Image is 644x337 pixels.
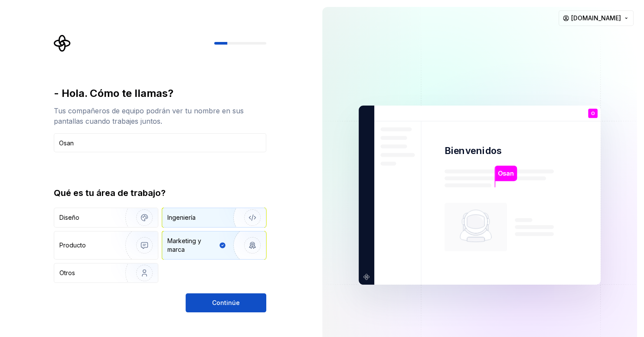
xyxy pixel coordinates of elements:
span: [DOMAIN_NAME] [571,14,621,22]
div: Tus compañeros de equipo podrán ver tu nombre en sus pantallas cuando trabajes juntos. [54,106,266,126]
input: Han Solo [54,133,266,152]
button: Continúe [186,293,266,312]
div: Qué es tu área de trabajo? [54,187,266,199]
svg: Supernova Logo [54,35,71,52]
div: Marketing y marca [167,237,217,254]
div: - Hola. Cómo te llamas? [54,87,266,100]
div: Ingeniería [167,213,196,222]
button: [DOMAIN_NAME] [559,10,634,26]
div: Otros [59,269,75,277]
p: Osan [497,169,514,178]
p: O [591,111,595,116]
div: Diseño [59,213,79,222]
span: Continúe [212,298,240,307]
p: Bienvenidos [445,144,501,157]
div: Producto [59,241,86,250]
